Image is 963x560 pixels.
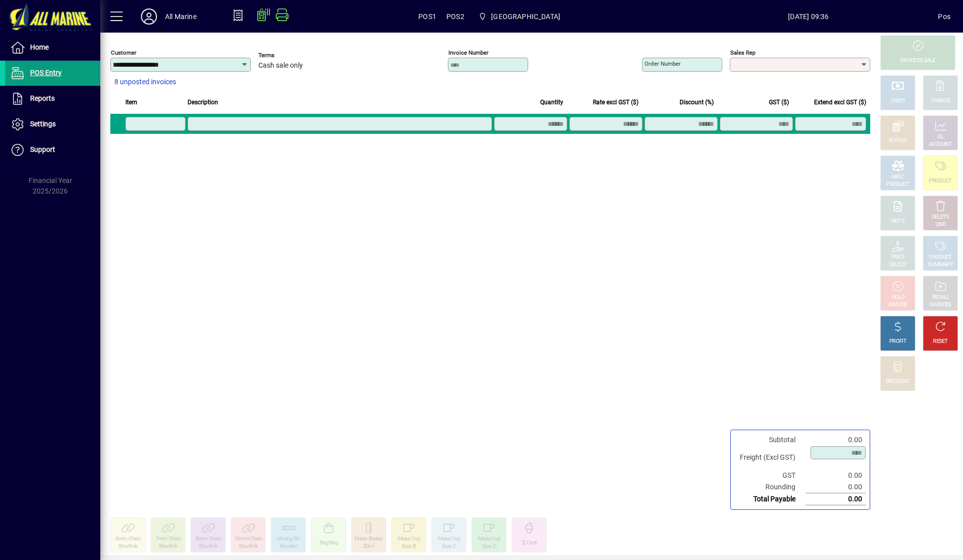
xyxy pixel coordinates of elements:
[735,446,806,470] td: Freight (Excl GST)
[5,137,100,162] a: Support
[735,470,806,481] td: GST
[110,73,180,91] button: 8 unposted invoices
[932,214,949,221] div: DELETE
[929,301,951,309] div: INVOICES
[234,535,262,543] div: 10mm Chain
[935,221,945,229] div: LINE
[891,294,904,301] div: HOLD
[900,57,935,65] div: PROCESS SALE
[5,112,100,137] a: Settings
[593,97,638,108] span: Rate excl GST ($)
[679,9,938,25] span: [DATE] 09:36
[735,434,806,446] td: Subtotal
[888,301,907,309] div: INVOICE
[125,97,137,108] span: Item
[115,535,141,543] div: 6mm Chain
[482,543,496,550] div: Size D
[5,35,100,60] a: Home
[522,539,537,547] div: 2LCont
[319,539,338,547] div: Rag Bag
[398,535,420,543] div: Meas Cup
[929,254,951,261] div: PRODUCT
[279,543,297,550] div: Wooden
[258,62,303,70] span: Cash sale only
[891,254,905,261] div: PRICE
[928,261,953,269] div: SUMMARY
[165,9,197,25] div: All Marine
[806,493,866,505] td: 0.00
[155,535,181,543] div: 7mm Chain
[133,8,165,26] button: Profile
[886,181,909,189] div: PRODUCT
[363,543,374,550] div: 30ml
[889,261,907,269] div: SELECT
[769,97,789,108] span: GST ($)
[118,543,138,550] div: Shortlink
[402,543,416,550] div: Size B
[199,543,218,550] div: Shortlink
[929,141,952,148] div: ACCOUNT
[30,43,49,51] span: Home
[277,535,299,543] div: Mixing Sti
[892,173,904,181] div: MISC
[30,94,55,102] span: Reports
[258,52,318,59] span: Terms
[806,470,866,481] td: 0.00
[158,543,178,550] div: Shortlink
[806,434,866,446] td: 0.00
[438,535,460,543] div: Meas Cup
[931,97,950,105] div: CHARGE
[111,49,136,56] mat-label: Customer
[491,9,560,25] span: [GEOGRAPHIC_DATA]
[30,120,56,128] span: Settings
[418,9,436,25] span: POS1
[478,535,500,543] div: Meas Cup
[680,97,714,108] span: Discount (%)
[730,49,755,56] mat-label: Sales rep
[5,86,100,111] a: Reports
[448,49,489,56] mat-label: Invoice number
[891,218,904,225] div: NOTE
[446,9,464,25] span: POS2
[114,77,176,87] span: 8 unposted invoices
[891,97,904,105] div: CASH
[30,69,62,77] span: POS Entry
[540,97,563,108] span: Quantity
[196,535,221,543] div: 8mm Chain
[735,493,806,505] td: Total Payable
[814,97,866,108] span: Extend excl GST ($)
[355,535,382,543] div: Meas Beake
[645,60,681,67] mat-label: Order number
[938,9,950,25] div: Pos
[886,378,910,386] div: DISCOUNT
[889,338,906,345] div: PROFIT
[806,481,866,493] td: 0.00
[937,133,944,141] div: GL
[929,177,951,185] div: PRODUCT
[188,97,218,108] span: Description
[474,8,564,26] span: Port Road
[239,543,258,550] div: Shortlink
[735,481,806,493] td: Rounding
[442,543,456,550] div: Size C
[889,137,907,145] div: EFTPOS
[932,294,949,301] div: RECALL
[30,145,55,153] span: Support
[933,338,948,345] div: RESET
